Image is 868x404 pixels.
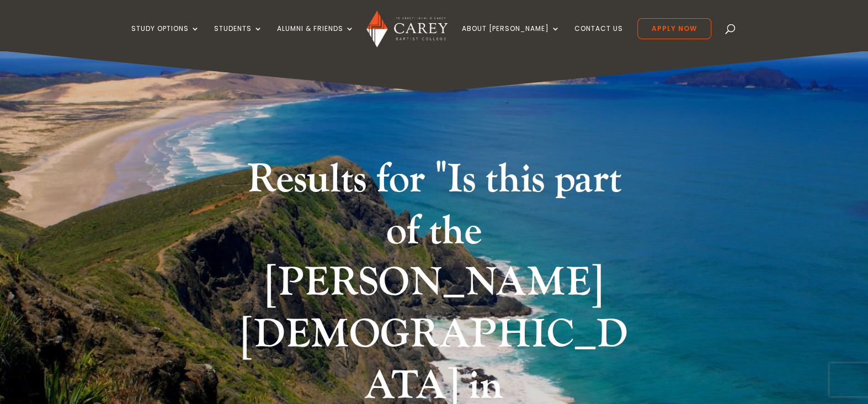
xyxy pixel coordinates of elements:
img: Carey Baptist College [366,10,448,47]
a: About [PERSON_NAME] [462,25,560,51]
a: Study Options [131,25,200,51]
a: Apply Now [637,18,711,39]
a: Alumni & Friends [277,25,354,51]
a: Students [214,25,263,51]
a: Contact Us [574,25,623,51]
